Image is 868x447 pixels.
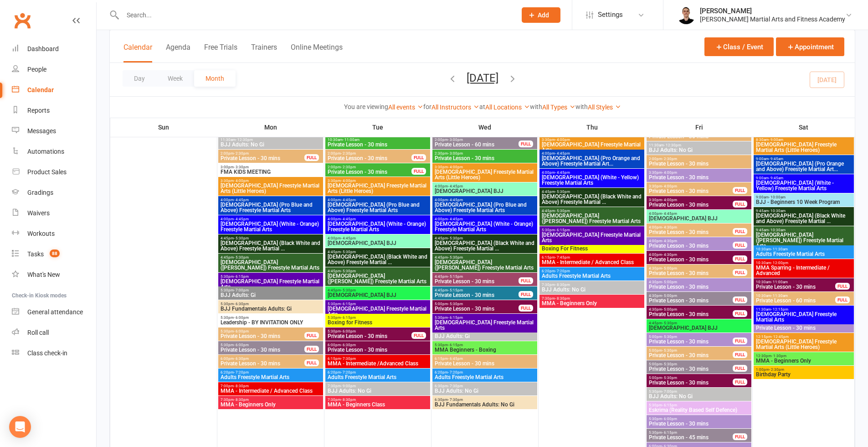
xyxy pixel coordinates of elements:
button: Agenda [166,43,190,62]
strong: with [575,103,588,110]
span: - 5:30pm [448,255,463,260]
a: All events [388,104,423,111]
span: Add [538,11,549,19]
span: 10:30am [755,247,852,251]
span: BJJ Adults: No Gi [648,147,750,153]
span: 2:00pm [220,151,305,156]
span: Adults Freestyle Martial Arts [541,273,642,279]
span: - 8:30pm [555,296,570,301]
span: 4:45pm [434,275,519,279]
span: BJJ Adults: No Gi [220,142,321,147]
div: [PERSON_NAME] Martial Arts and Fitness Academy [700,15,845,23]
a: Roll call [12,322,96,343]
span: 4:00pm [648,225,733,229]
button: Class / Event [704,37,774,56]
span: - 5:15pm [448,275,463,279]
span: [DEMOGRAPHIC_DATA] ([PERSON_NAME]) Freestyle Martial Arts [327,273,428,284]
a: All Types [542,104,575,111]
input: Search... [120,9,510,21]
span: [DEMOGRAPHIC_DATA] (White - Orange) Freestyle Martial Arts [434,221,535,232]
span: 4:00pm [541,151,642,156]
span: 3:30pm [648,171,750,175]
th: Sat [753,118,855,137]
div: FULL [519,291,533,298]
span: - 4:45pm [448,198,463,202]
span: - 4:45pm [234,217,249,221]
span: - 5:30pm [341,288,356,292]
span: [DEMOGRAPHIC_DATA] Freestyle Martial Arts [434,320,535,331]
strong: You are viewing [344,103,388,110]
span: - 11:00am [771,280,788,284]
span: - 5:30pm [555,209,570,213]
span: Private Lesson - 30 mins [648,229,733,235]
div: Messages [27,127,56,135]
img: thumb_image1729140307.png [677,6,695,24]
span: 4:00pm [648,212,750,216]
span: 4:00pm [327,217,428,221]
div: FULL [733,255,747,262]
a: Gradings [12,182,96,203]
button: [DATE] [467,72,498,84]
a: Waivers [12,203,96,223]
span: Private Lesson - 60 mins [755,298,836,303]
span: - 7:00pm [234,288,249,292]
span: - 4:45pm [555,171,570,175]
span: 3:30pm [648,184,733,188]
span: 4:00pm [434,217,535,221]
span: 9:00am [755,157,852,161]
span: 4:00pm [220,198,321,202]
span: 5:30pm [434,316,535,320]
span: 4:45pm [327,288,428,292]
span: - 4:45pm [341,236,356,240]
div: FULL [733,296,747,303]
span: Private Lesson - 30 mins [648,134,750,139]
span: Leadership - BY INVITATION ONLY [220,320,321,325]
span: [DEMOGRAPHIC_DATA] (White - Orange) Freestyle Martial Arts [220,221,321,232]
span: 10:30am [755,294,836,298]
span: [DEMOGRAPHIC_DATA] BJJ [327,240,428,246]
span: Private Lesson - 30 mins [648,243,733,249]
div: Open Intercom Messenger [9,416,31,438]
span: [DEMOGRAPHIC_DATA] ([PERSON_NAME]) Freestyle Martial Arts [541,213,642,224]
span: - 6:15pm [234,275,249,279]
span: 4:30pm [648,294,733,298]
span: - 5:30pm [555,190,570,194]
span: 5:30pm [327,316,428,320]
span: - 11:30am [771,294,788,298]
div: FULL [733,269,747,276]
button: Day [123,70,156,87]
span: [DEMOGRAPHIC_DATA] (White - Yellow) Freestyle Martial Arts [541,175,642,186]
div: General attendance [27,308,83,316]
span: Private Lesson - 30 mins [648,175,750,180]
span: - 4:00pm [555,138,570,142]
span: [DEMOGRAPHIC_DATA] (White - Yellow) Freestyle Martial Arts [755,180,852,191]
a: All Styles [588,104,621,111]
span: 3:30pm [327,179,428,183]
button: Appointment [776,37,844,56]
span: [DEMOGRAPHIC_DATA] BJJ [434,188,535,194]
span: - 4:00pm [662,171,677,175]
span: - 5:00pm [662,280,677,284]
span: MMA - Beginners Only [541,301,642,306]
span: 11:30am [648,143,750,147]
div: Automations [27,148,64,155]
span: 88 [50,249,60,257]
span: - 10:30am [769,228,786,232]
span: 4:00pm [327,236,428,240]
span: 4:45pm [327,250,428,254]
a: Tasks 88 [12,244,96,265]
span: - 4:45pm [448,184,463,188]
span: 4:45pm [327,269,428,273]
span: 4:45pm [541,209,642,213]
span: 8:30am [755,138,852,142]
span: - 4:30pm [662,239,677,243]
span: 2:30pm [434,151,535,156]
span: - 4:45pm [341,198,356,202]
span: 3:30pm [220,179,321,183]
span: [DEMOGRAPHIC_DATA] Freestyle Martial Arts [541,232,642,243]
span: BJJ - Beginners 10 Week Program [755,199,852,205]
span: 7:30pm [541,296,642,301]
div: FULL [733,310,747,317]
div: FULL [733,228,747,235]
span: - 11:30am [771,247,788,251]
